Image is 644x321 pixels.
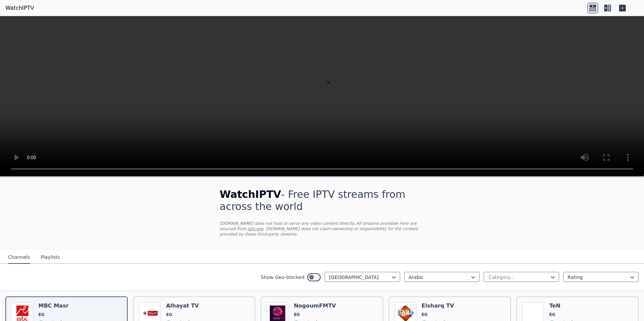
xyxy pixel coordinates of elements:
span: EG [422,312,428,317]
a: iptv-org [248,226,263,231]
h6: MBC Masr [38,302,69,309]
span: EG [294,312,300,317]
span: EG [549,312,555,317]
h6: NogoumFMTV [294,302,336,309]
h6: Elsharq TV [422,302,454,309]
p: [DOMAIN_NAME] does not host or serve any video content directly. All streams available here are s... [220,221,424,237]
span: EG [38,312,44,317]
h6: Alhayat TV [166,302,199,309]
a: WatchIPTV [5,4,34,12]
button: Channels [8,251,30,264]
span: EG [166,312,172,317]
h6: TeN [549,302,579,309]
span: WatchIPTV [220,188,281,200]
button: Playlists [41,251,60,264]
h1: - Free IPTV streams from across the world [220,188,424,213]
label: Show Geo-blocked [261,274,304,281]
